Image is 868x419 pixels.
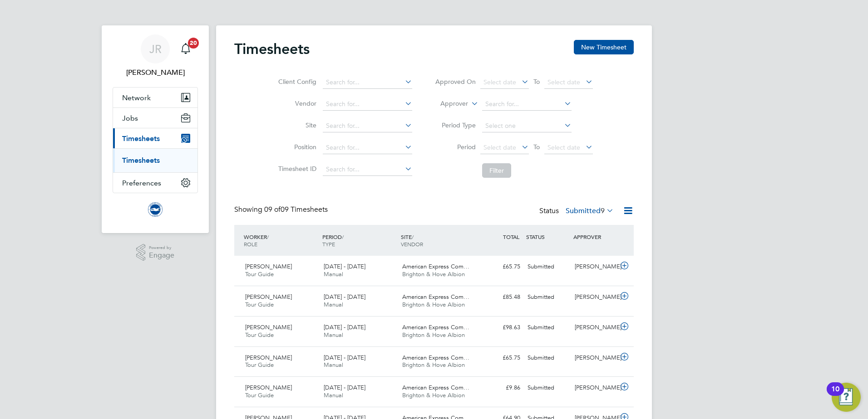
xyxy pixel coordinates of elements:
[477,380,524,395] div: £9.86
[245,263,292,270] span: [PERSON_NAME]
[324,270,343,278] span: Manual
[113,173,197,193] button: Preferences
[242,229,320,252] div: WORKER
[571,259,618,274] div: [PERSON_NAME]
[571,290,618,305] div: [PERSON_NAME]
[324,384,365,391] span: [DATE] - [DATE]
[477,320,524,335] div: £98.63
[234,205,330,214] div: Showing
[399,229,477,252] div: SITE
[264,205,281,214] span: 09 of
[832,383,861,412] button: Open Resource Center, 10 new notifications
[566,206,614,215] label: Submitted
[324,323,365,331] span: [DATE] - [DATE]
[539,205,616,218] div: Status
[571,229,618,245] div: APPROVER
[245,384,292,391] span: [PERSON_NAME]
[412,233,414,240] span: /
[524,320,571,335] div: Submitted
[324,263,365,270] span: [DATE] - [DATE]
[482,120,572,132] input: Select one
[276,165,316,173] label: Timesheet ID
[477,259,524,274] div: £65.75
[435,143,476,151] label: Period
[477,351,524,365] div: £65.75
[245,391,274,399] span: Tour Guide
[276,121,316,129] label: Site
[547,78,580,86] span: Select date
[402,293,469,301] span: American Express Com…
[482,98,572,111] input: Search for...
[264,205,328,214] span: 09 Timesheets
[323,120,412,132] input: Search for...
[323,141,412,154] input: Search for...
[113,128,197,148] button: Timesheets
[267,233,269,240] span: /
[402,263,469,270] span: American Express Com…
[531,141,542,153] span: To
[324,391,343,399] span: Manual
[477,290,524,305] div: £85.48
[122,93,151,102] span: Network
[524,259,571,274] div: Submitted
[524,351,571,365] div: Submitted
[245,323,292,331] span: [PERSON_NAME]
[524,290,571,305] div: Submitted
[188,38,199,49] span: 20
[113,67,198,78] span: Joe Radley-Martin
[401,240,423,248] span: VENDOR
[324,354,365,361] span: [DATE] - [DATE]
[323,98,412,111] input: Search for...
[324,293,365,301] span: [DATE] - [DATE]
[402,323,469,331] span: American Express Com…
[113,34,198,78] a: JR[PERSON_NAME]
[323,76,412,89] input: Search for...
[601,206,605,215] span: 9
[244,240,257,248] span: ROLE
[149,252,174,259] span: Engage
[324,361,343,369] span: Manual
[324,331,343,339] span: Manual
[483,143,516,151] span: Select date
[276,99,316,107] label: Vendor
[245,293,292,301] span: [PERSON_NAME]
[427,99,468,108] label: Approver
[149,244,174,252] span: Powered by
[113,148,197,172] div: Timesheets
[571,380,618,395] div: [PERSON_NAME]
[122,114,138,122] span: Jobs
[435,78,476,86] label: Approved On
[402,361,465,369] span: Brighton & Hove Albion
[276,143,316,151] label: Position
[113,108,197,128] button: Jobs
[102,25,209,233] nav: Main navigation
[122,179,161,187] span: Preferences
[245,331,274,339] span: Tour Guide
[483,78,516,86] span: Select date
[113,202,198,217] a: Go to home page
[402,354,469,361] span: American Express Com…
[342,233,344,240] span: /
[148,202,163,217] img: brightonandhovealbion-logo-retina.png
[482,163,511,178] button: Filter
[245,354,292,361] span: [PERSON_NAME]
[402,391,465,399] span: Brighton & Hove Albion
[113,88,197,107] button: Network
[571,320,618,335] div: [PERSON_NAME]
[402,384,469,391] span: American Express Com…
[122,134,160,143] span: Timesheets
[402,301,465,308] span: Brighton & Hove Albion
[524,380,571,395] div: Submitted
[245,270,274,278] span: Tour Guide
[831,389,839,401] div: 10
[402,331,465,339] span: Brighton & Hove Albion
[245,301,274,308] span: Tour Guide
[323,163,412,176] input: Search for...
[547,143,580,151] span: Select date
[122,156,160,165] a: Timesheets
[574,40,634,54] button: New Timesheet
[524,229,571,245] div: STATUS
[435,121,476,129] label: Period Type
[149,43,162,55] span: JR
[245,361,274,369] span: Tour Guide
